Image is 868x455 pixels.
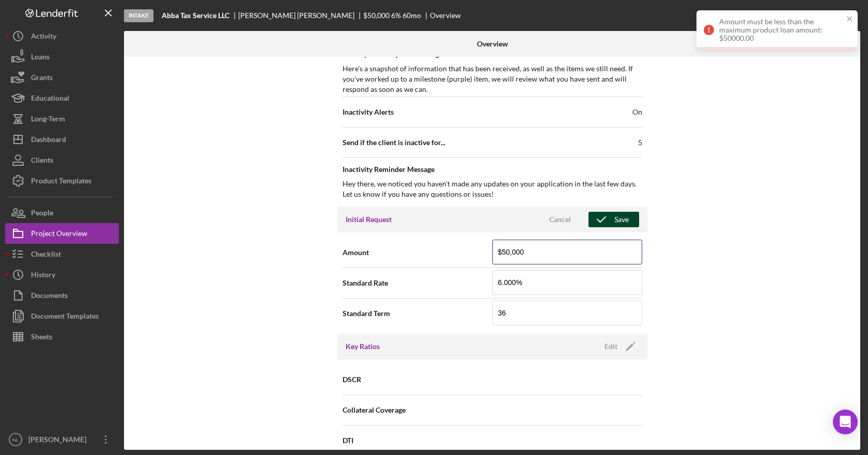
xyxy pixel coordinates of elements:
[31,326,52,350] div: Sheets
[31,46,50,70] div: Loans
[31,129,66,152] div: Dashboard
[31,170,91,194] div: Product Templates
[5,244,119,264] button: Checklist
[391,11,401,20] div: 6 %
[26,429,93,452] div: [PERSON_NAME]
[31,67,53,90] div: Grants
[5,46,119,67] button: Loans
[31,223,87,246] div: Project Overview
[162,11,229,20] b: Abba Tax Service LLC
[719,18,843,42] div: Amount must be less than the maximum product loan amount: $50000.00
[5,170,119,191] button: Product Templates
[363,11,390,20] span: $50,000
[124,9,153,22] div: Intake
[343,164,642,175] span: Inactivity Reminder Message
[614,212,629,227] div: Save
[638,137,642,148] div: 5
[31,285,68,308] div: Documents
[5,202,119,223] button: People
[5,264,119,285] button: History
[346,341,380,352] h3: Key Ratios
[632,107,642,117] span: On
[31,306,99,329] div: Document Templates
[31,108,65,132] div: Long-Term
[343,405,406,415] span: Collateral Coverage
[588,212,639,227] button: Save
[5,108,119,129] button: Long-Term
[343,64,642,95] div: Here's a snapshot of information that has been received, as well as the items we still need. If y...
[598,339,639,354] button: Edit
[833,410,858,434] div: Open Intercom Messenger
[343,308,492,319] span: Standard Term
[5,429,119,450] button: NL[PERSON_NAME]
[343,247,492,258] span: Amount
[5,285,119,306] button: Documents
[31,88,69,111] div: Educational
[549,212,571,227] div: Cancel
[430,11,461,20] div: Overview
[5,67,119,88] button: Grants
[343,374,361,385] span: DSCR
[238,11,363,20] div: [PERSON_NAME] [PERSON_NAME]
[12,437,19,443] text: NL
[31,202,53,226] div: People
[846,14,854,24] button: close
[534,212,586,227] button: Cancel
[343,278,492,288] span: Standard Rate
[343,179,642,199] div: Hey there, we noticed you haven't made any updates on your application in the last few days. Let ...
[343,137,445,148] span: Send if the client is inactive for...
[402,11,421,20] div: 60 mo
[31,150,53,173] div: Clients
[31,264,55,288] div: History
[605,339,617,354] div: Edit
[5,26,119,46] button: Activity
[5,326,119,347] button: Sheets
[343,107,394,117] span: Inactivity Alerts
[5,306,119,326] button: Document Templates
[5,88,119,108] button: Educational
[477,40,508,48] b: Overview
[5,223,119,244] button: Project Overview
[343,435,353,446] span: DTI
[31,244,61,267] div: Checklist
[5,129,119,150] button: Dashboard
[346,214,392,225] h3: Initial Request
[31,26,56,49] div: Activity
[5,150,119,170] button: Clients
